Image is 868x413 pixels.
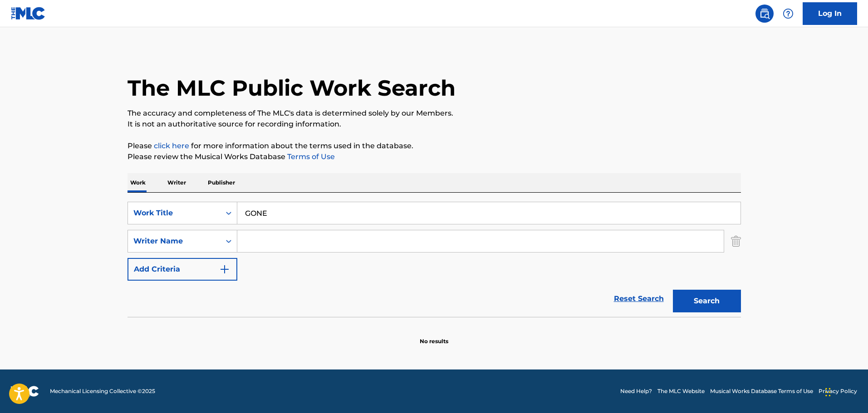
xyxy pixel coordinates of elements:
p: The accuracy and completeness of The MLC's data is determined solely by our Members. [128,108,741,119]
p: Please review the Musical Works Database [128,151,741,162]
div: Work Title [133,208,215,219]
a: Log In [803,2,857,25]
a: Terms of Use [285,152,335,161]
img: help [783,8,794,19]
a: Musical Works Database Terms of Use [710,387,813,395]
div: Help [779,5,797,23]
img: MLC Logo [11,7,46,20]
button: Search [673,290,741,312]
a: Reset Search [609,289,668,309]
a: click here [154,141,189,150]
a: The MLC Website [657,387,705,395]
form: Search Form [128,202,741,317]
p: No results [420,326,448,345]
p: Publisher [205,173,238,192]
p: It is not an authoritative source for recording information. [128,119,741,130]
h1: The MLC Public Work Search [128,74,456,102]
img: Delete Criterion [731,230,741,253]
p: Work [128,173,148,192]
img: search [759,8,770,19]
button: Add Criteria [128,258,237,281]
a: Public Search [755,5,774,23]
img: logo [11,386,39,397]
div: Writer Name [133,236,215,247]
a: Need Help? [620,387,652,395]
a: Privacy Policy [819,387,857,395]
div: Drag [825,379,831,406]
p: Writer [165,173,189,192]
img: 9d2ae6d4665cec9f34b9.svg [219,264,230,275]
span: Mechanical Licensing Collective © 2025 [50,387,155,395]
iframe: Chat Widget [823,369,868,413]
p: Please for more information about the terms used in the database. [128,141,741,151]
